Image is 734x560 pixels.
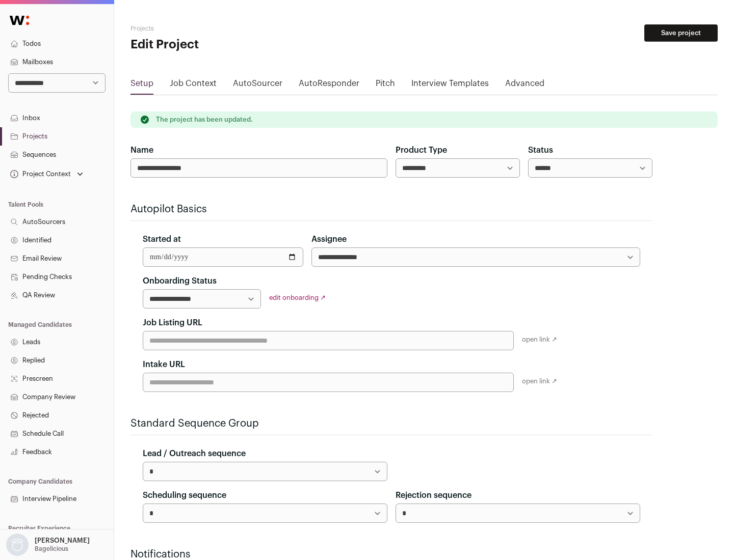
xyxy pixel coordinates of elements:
a: Job Context [170,77,217,94]
button: Save project [644,24,718,42]
a: Pitch [376,77,395,94]
label: Assignee [311,233,347,245]
a: Advanced [505,77,544,94]
button: Open dropdown [4,534,92,556]
label: Rejection sequence [396,489,471,501]
a: Interview Templates [411,77,489,94]
h1: Edit Project [130,37,326,53]
label: Onboarding Status [143,275,217,287]
label: Job Listing URL [143,317,202,329]
h2: Standard Sequence Group [130,416,652,431]
label: Product Type [396,144,447,156]
div: Project Context [8,170,71,178]
label: Scheduling sequence [143,489,226,501]
label: Name [130,144,153,156]
button: Open dropdown [8,167,85,181]
img: nopic.png [6,534,29,556]
a: AutoResponder [299,77,359,94]
p: [PERSON_NAME] [35,537,90,545]
p: Bagelicious [35,545,68,553]
img: Wellfound [4,10,35,31]
label: Lead / Outreach sequence [143,447,246,460]
label: Intake URL [143,358,185,371]
a: Setup [130,77,153,94]
p: The project has been updated. [156,116,253,124]
a: edit onboarding ↗ [269,294,326,301]
label: Status [528,144,553,156]
h2: Projects [130,24,326,33]
a: AutoSourcer [233,77,282,94]
label: Started at [143,233,181,245]
h2: Autopilot Basics [130,202,652,216]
